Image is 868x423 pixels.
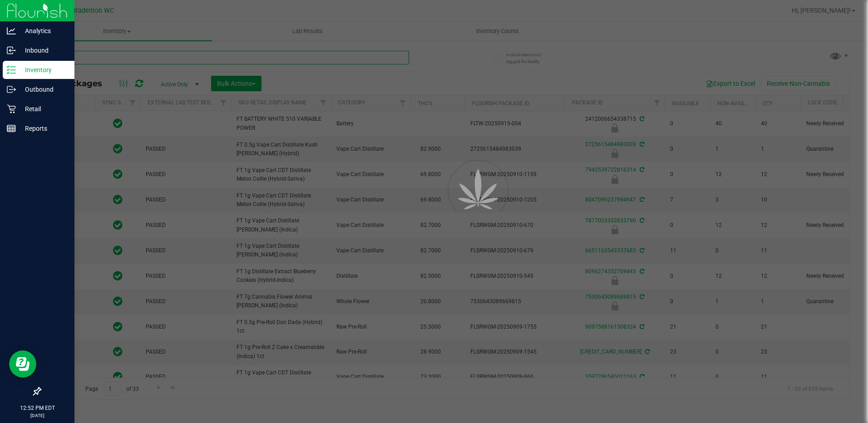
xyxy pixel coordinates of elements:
[7,46,16,55] inline-svg: Inbound
[16,64,70,75] p: Inventory
[16,123,70,134] p: Reports
[16,45,70,56] p: Inbound
[16,103,70,114] p: Retail
[16,84,70,95] p: Outbound
[4,404,70,412] p: 12:52 PM EDT
[9,350,36,378] iframe: Resource center
[7,124,16,133] inline-svg: Reports
[16,25,70,36] p: Analytics
[4,412,70,419] p: [DATE]
[7,65,16,74] inline-svg: Inventory
[7,26,16,35] inline-svg: Analytics
[7,104,16,113] inline-svg: Retail
[7,85,16,94] inline-svg: Outbound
